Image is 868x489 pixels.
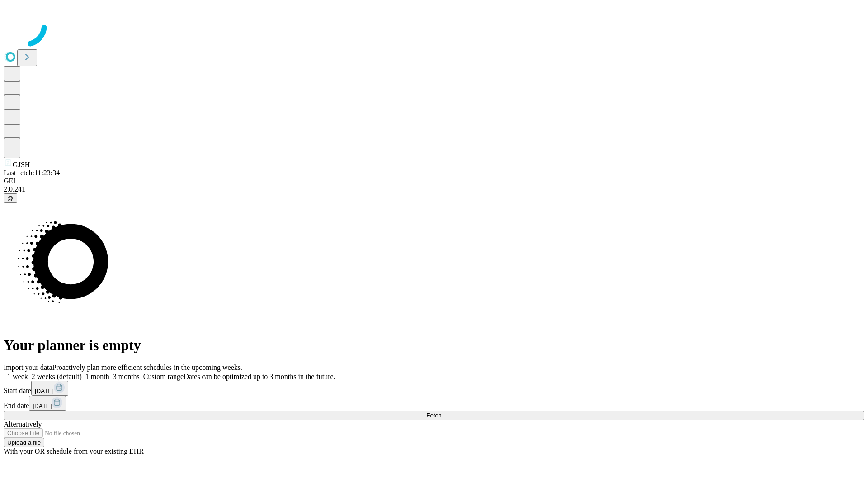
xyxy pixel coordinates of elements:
[4,177,864,185] div: GEI
[4,169,60,177] span: Last fetch: 11:23:34
[4,185,864,193] div: 2.0.241
[4,337,864,354] h1: Your planner is empty
[143,373,184,380] span: Custom range
[29,396,66,411] button: [DATE]
[4,364,52,371] span: Import your data
[4,411,864,420] button: Fetch
[184,373,335,380] span: Dates can be optimized up to 3 months in the future.
[4,420,42,428] span: Alternatively
[113,373,140,380] span: 3 months
[85,373,109,380] span: 1 month
[4,438,44,447] button: Upload a file
[4,193,17,203] button: @
[35,388,54,394] span: [DATE]
[4,447,144,455] span: With your OR schedule from your existing EHR
[31,381,68,396] button: [DATE]
[426,412,441,419] span: Fetch
[4,396,864,411] div: End date
[7,195,14,201] span: @
[32,373,82,380] span: 2 weeks (default)
[52,364,242,371] span: Proactively plan more efficient schedules in the upcoming weeks.
[4,381,864,396] div: Start date
[13,161,30,168] span: GJSH
[7,373,28,380] span: 1 week
[33,403,52,409] span: [DATE]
